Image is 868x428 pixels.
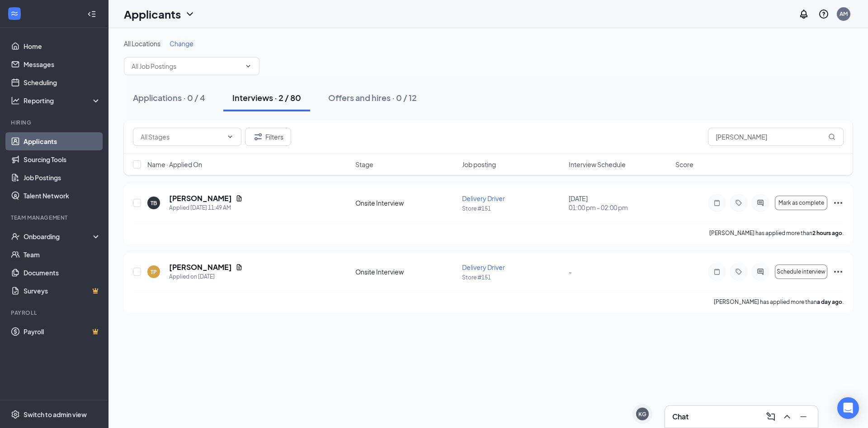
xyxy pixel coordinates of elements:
a: Team [24,245,101,264]
a: Sourcing Tools [24,150,101,168]
svg: ChevronDown [245,63,252,70]
button: ChevronUp [780,409,794,424]
span: Delivery Driver [462,263,505,271]
a: Applicants [24,132,101,150]
div: Reporting [24,96,101,105]
span: - [569,268,572,276]
span: Change [170,39,193,48]
svg: Document [236,195,243,202]
div: Interviews · 2 / 80 [232,92,301,103]
div: Team Management [11,214,99,221]
div: [DATE] [569,194,670,212]
a: Scheduling [24,73,101,91]
div: KG [638,410,646,418]
svg: QuestionInfo [818,9,829,19]
svg: Notifications [798,9,809,19]
svg: ActiveChat [755,199,766,207]
span: 01:00 pm - 02:00 pm [569,203,670,212]
a: Home [24,37,101,55]
button: Minimize [796,409,811,424]
svg: Ellipses [833,266,844,277]
div: TP [151,268,157,276]
svg: ChevronUp [782,411,793,422]
div: Payroll [11,309,99,317]
button: Filter Filters [245,128,291,146]
svg: ChevronDown [184,9,195,19]
svg: Note [712,199,722,207]
svg: UserCheck [11,232,20,241]
svg: Tag [733,199,744,207]
svg: Ellipses [833,197,844,208]
span: Mark as complete [778,200,824,206]
button: Schedule interview [775,264,827,279]
div: Switch to admin view [24,410,87,419]
div: Onboarding [24,232,93,241]
b: a day ago [817,298,842,305]
button: ComposeMessage [764,409,778,424]
div: Open Intercom Messenger [837,397,859,419]
svg: Settings [11,410,20,419]
h3: Chat [672,412,689,422]
div: Onsite Interview [355,267,457,276]
svg: Minimize [798,411,809,422]
svg: ComposeMessage [765,411,776,422]
span: Schedule interview [777,269,826,275]
span: Job posting [462,160,496,169]
input: All Job Postings [132,61,241,71]
div: Applied [DATE] 11:49 AM [169,203,243,212]
span: Score [675,160,693,169]
span: Delivery Driver [462,194,505,202]
h5: [PERSON_NAME] [169,193,232,203]
div: Offers and hires · 0 / 12 [328,92,417,103]
svg: Filter [253,131,264,142]
input: Search in interviews [708,128,844,146]
div: Applications · 0 / 4 [133,92,205,103]
span: Stage [355,160,373,169]
svg: ChevronDown [226,133,234,140]
span: Name · Applied On [147,160,202,169]
svg: Document [236,264,243,271]
div: TB [151,199,157,207]
a: Job Postings [24,168,101,187]
div: AM [840,10,848,18]
a: SurveysCrown [24,282,101,300]
span: Interview Schedule [569,160,626,169]
div: Onsite Interview [355,198,457,207]
a: Documents [24,264,101,282]
svg: Note [712,268,722,275]
p: [PERSON_NAME] has applied more than . [714,298,844,306]
b: 2 hours ago [812,230,842,236]
svg: Tag [733,268,744,275]
p: Store #151 [462,274,563,281]
p: Store #151 [462,205,563,212]
p: [PERSON_NAME] has applied more than . [709,229,844,237]
a: PayrollCrown [24,322,101,341]
h1: Applicants [124,6,181,22]
svg: MagnifyingGlass [828,133,835,140]
svg: ActiveChat [755,268,766,275]
svg: Analysis [11,96,20,105]
a: Messages [24,55,101,73]
input: All Stages [141,132,223,142]
div: Applied on [DATE] [169,272,243,281]
button: Mark as complete [775,196,827,210]
h5: [PERSON_NAME] [169,262,232,272]
span: All Locations [124,39,160,48]
a: Talent Network [24,187,101,205]
svg: WorkstreamLogo [10,9,19,18]
svg: Collapse [87,10,96,19]
div: Hiring [11,119,99,126]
